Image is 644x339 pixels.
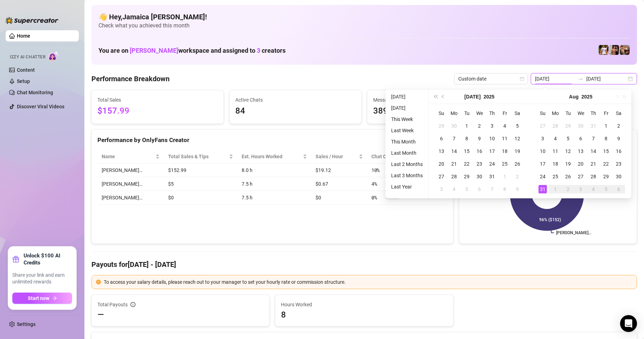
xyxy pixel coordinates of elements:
[463,160,471,168] div: 22
[574,107,587,120] th: We
[486,170,498,183] td: 2025-07-31
[602,160,610,168] div: 22
[538,147,547,155] div: 10
[435,145,448,158] td: 2025-07-13
[388,160,426,168] li: Last 2 Months
[311,164,367,177] td: $19.12
[498,170,511,183] td: 2025-08-01
[562,158,574,170] td: 2025-08-19
[602,172,610,181] div: 29
[450,122,458,130] div: 30
[450,160,458,168] div: 21
[12,272,72,286] span: Share your link and earn unlimited rewards
[448,132,460,145] td: 2025-07-07
[578,76,584,82] span: swap-right
[538,122,547,130] div: 27
[311,191,367,205] td: $0
[97,135,447,145] div: Performance by OnlyFans Creator
[536,183,549,196] td: 2025-08-31
[536,145,549,158] td: 2025-08-10
[488,160,496,168] div: 24
[549,145,562,158] td: 2025-08-11
[513,147,522,155] div: 19
[564,172,572,181] div: 26
[315,153,357,160] span: Sales / Hour
[448,158,460,170] td: 2025-07-21
[500,122,509,130] div: 4
[511,158,524,170] td: 2025-07-26
[473,158,486,170] td: 2025-07-23
[460,107,473,120] th: Tu
[388,126,426,135] li: Last Week
[549,183,562,196] td: 2025-09-01
[513,122,522,130] div: 5
[17,78,30,84] a: Setup
[237,164,311,177] td: 8.0 h
[589,147,598,155] div: 14
[488,134,496,143] div: 10
[600,132,612,145] td: 2025-08-08
[98,12,630,22] h4: 👋 Hey, Jamaica [PERSON_NAME] !
[463,172,471,181] div: 29
[97,104,218,118] span: $157.99
[235,96,356,104] span: Active Chats
[311,177,367,191] td: $0.67
[475,147,484,155] div: 16
[538,134,547,143] div: 3
[437,172,446,181] div: 27
[564,160,572,168] div: 19
[551,147,560,155] div: 11
[600,158,612,170] td: 2025-08-22
[500,147,509,155] div: 18
[574,120,587,132] td: 2025-07-30
[609,45,619,55] img: Zach
[500,172,509,181] div: 1
[500,160,509,168] div: 25
[98,22,630,30] span: Check what you achieved this month
[104,278,632,286] div: To access your salary details, please reach out to your manager to set your hourly rate or commis...
[576,185,585,193] div: 3
[614,185,623,193] div: 6
[511,132,524,145] td: 2025-07-12
[458,73,524,84] span: Custom date
[600,107,612,120] th: Fr
[97,309,104,320] span: —
[435,183,448,196] td: 2025-08-03
[486,132,498,145] td: 2025-07-10
[130,302,135,307] span: info-circle
[473,170,486,183] td: 2025-07-30
[562,120,574,132] td: 2025-07-29
[535,75,575,83] input: Start date
[486,107,498,120] th: Th
[600,145,612,158] td: 2025-08-15
[587,183,600,196] td: 2025-09-04
[371,194,383,202] span: 0 %
[373,104,493,118] span: 389
[549,158,562,170] td: 2025-08-18
[460,183,473,196] td: 2025-08-05
[17,104,64,109] a: Discover Viral Videos
[448,183,460,196] td: 2025-08-04
[97,150,164,164] th: Name
[484,90,495,104] button: Choose a year
[448,120,460,132] td: 2025-06-30
[498,145,511,158] td: 2025-07-18
[562,132,574,145] td: 2025-08-05
[435,120,448,132] td: 2025-06-29
[612,158,625,170] td: 2025-08-23
[600,183,612,196] td: 2025-09-05
[602,122,610,130] div: 1
[513,172,522,181] div: 2
[513,185,522,193] div: 9
[473,107,486,120] th: We
[498,132,511,145] td: 2025-07-11
[237,191,311,205] td: 7.5 h
[612,107,625,120] th: Sa
[488,185,496,193] div: 7
[587,158,600,170] td: 2025-08-21
[576,172,585,181] div: 27
[602,185,610,193] div: 5
[536,132,549,145] td: 2025-08-03
[536,107,549,120] th: Su
[587,120,600,132] td: 2025-07-31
